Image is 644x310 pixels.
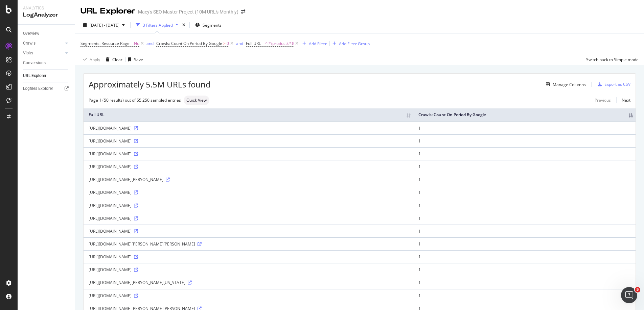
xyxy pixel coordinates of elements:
button: Switch back to Simple mode [583,54,639,65]
td: 1 [413,173,636,186]
a: Conversions [23,59,70,67]
div: LogAnalyzer [23,11,69,19]
td: 1 [413,186,636,199]
div: [URL][DOMAIN_NAME] [89,138,408,144]
button: Clear [103,54,122,65]
td: 1 [413,289,636,302]
a: Overview [23,30,70,37]
button: Apply [80,54,100,65]
button: and [146,40,154,47]
div: 3 Filters Applied [143,22,173,28]
div: and [236,41,243,46]
div: Switch back to Simple mode [586,57,639,62]
span: Segments [203,22,222,28]
div: Visits [23,50,33,57]
div: Logfiles Explorer [23,85,53,92]
div: [URL][DOMAIN_NAME] [89,164,408,170]
div: [URL][DOMAIN_NAME] [89,151,408,157]
div: and [146,41,154,46]
span: Crawls: Count On Period By Google [156,41,222,46]
span: [DATE] - [DATE] [90,22,119,28]
a: Next [616,95,630,105]
span: 0 [227,39,229,48]
td: 1 [413,134,636,147]
a: Crawls [23,40,63,47]
div: Overview [23,30,39,37]
div: URL Explorer [23,72,46,79]
a: Visits [23,50,63,57]
button: 3 Filters Applied [133,20,181,30]
td: 1 [413,250,636,263]
div: Conversions [23,59,46,67]
span: > [223,41,226,46]
div: [URL][DOMAIN_NAME] [89,125,408,131]
div: times [181,22,187,28]
td: 1 [413,212,636,225]
span: Segments: Resource Page [80,41,130,46]
td: 1 [413,263,636,276]
div: Add Filter [309,41,327,47]
a: URL Explorer [23,72,70,79]
td: 1 [413,225,636,237]
div: [URL][DOMAIN_NAME][PERSON_NAME] [89,177,408,182]
div: Add Filter Group [339,41,370,47]
span: ^.*/product/.*$ [265,39,294,48]
div: [URL][DOMAIN_NAME] [89,293,408,299]
td: 1 [413,122,636,134]
div: [URL][DOMAIN_NAME] [89,215,408,221]
div: [URL][DOMAIN_NAME] [89,228,408,234]
div: [URL][DOMAIN_NAME] [89,254,408,260]
div: Apply [90,57,100,62]
div: Save [134,57,143,62]
th: Crawls: Count On Period By Google: activate to sort column descending [413,108,636,122]
button: and [236,40,243,47]
button: Segments [192,20,224,30]
span: = [131,41,133,46]
div: Clear [112,57,122,62]
div: Manage Columns [553,82,586,87]
div: [URL][DOMAIN_NAME][PERSON_NAME][US_STATE] [89,280,408,285]
span: 5 [635,287,640,292]
span: = [262,41,264,46]
div: [URL][DOMAIN_NAME][PERSON_NAME][PERSON_NAME] [89,241,408,247]
button: Add Filter [300,40,327,48]
span: No [134,39,139,48]
span: Full URL [246,41,261,46]
div: Analytics [23,5,69,11]
td: 1 [413,276,636,289]
div: [URL][DOMAIN_NAME] [89,267,408,273]
iframe: Intercom live chat [621,287,637,303]
td: 1 [413,237,636,250]
th: Full URL: activate to sort column ascending [84,108,413,122]
span: Approximately 5.5M URLs found [89,79,211,90]
div: [URL][DOMAIN_NAME] [89,203,408,208]
button: Save [125,54,143,65]
div: Crawls [23,40,36,47]
button: Add Filter Group [330,40,370,48]
button: Manage Columns [543,80,586,88]
div: Export as CSV [604,81,630,87]
td: 1 [413,160,636,173]
div: neutral label [184,96,209,105]
button: Export as CSV [595,79,630,90]
div: Page 1 (50 results) out of 55,250 sampled entries [89,97,181,103]
button: [DATE] - [DATE] [80,20,128,30]
a: Logfiles Explorer [23,85,70,92]
div: [URL][DOMAIN_NAME] [89,189,408,195]
div: Macy's SEO Master Project (10M URL's Monthly) [138,8,238,15]
td: 1 [413,199,636,212]
td: 1 [413,147,636,160]
span: Quick View [186,98,207,102]
div: arrow-right-arrow-left [241,9,245,14]
div: URL Explorer [80,5,135,17]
